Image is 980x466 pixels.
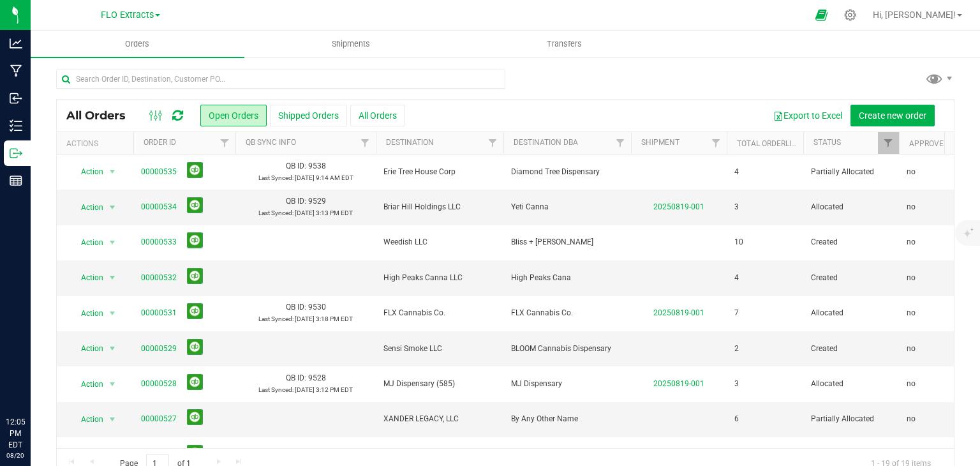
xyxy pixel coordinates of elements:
a: Shipments [244,31,458,57]
span: 9529 [308,197,326,206]
span: FLO Extracts [101,10,154,20]
span: By Any Other Name [511,413,623,425]
span: no [907,272,916,284]
span: Created [811,236,891,248]
span: select [105,163,121,181]
div: Manage settings [842,9,858,21]
iframe: Resource center [13,364,51,402]
inline-svg: Reports [10,174,22,187]
span: Hi, [PERSON_NAME]! [873,10,956,20]
div: Actions [66,139,128,148]
span: Open Ecommerce Menu [807,3,836,27]
span: select [105,446,121,463]
span: Diamond Tree Dispensary [511,166,623,178]
a: 00000531 [141,307,177,319]
span: FLX Cannabis Co. [511,307,623,319]
button: Open Orders [200,105,267,126]
span: [DATE] 3:13 PM EDT [295,209,353,216]
span: 9538 [308,162,326,170]
button: Create new order [850,105,935,126]
a: 00000533 [141,236,177,248]
a: Status [813,138,841,147]
inline-svg: Inventory [10,119,22,132]
a: 00000527 [141,413,177,425]
span: Shipments [315,38,387,50]
a: Total Orderlines [737,139,806,148]
a: 00000529 [141,343,177,355]
span: Yeti Canna [511,201,623,213]
span: no [907,307,916,319]
span: Allocated [811,201,891,213]
span: All Orders [66,109,138,123]
span: FLX Cannabis Co. [383,307,496,319]
a: Destination [386,138,434,147]
span: Action [70,375,104,393]
span: Last Synced: [258,174,293,181]
span: Last Synced: [258,209,293,216]
span: 3 [734,378,739,390]
span: QB ID: [286,162,306,170]
span: QB ID: [286,303,306,312]
span: [DATE] 3:12 PM EDT [295,386,353,393]
span: QB ID: [286,373,306,382]
span: MJ Dispensary [511,378,623,390]
span: Orders [108,38,167,50]
a: Filter [878,132,899,154]
span: Bliss + [PERSON_NAME] [511,236,623,248]
inline-svg: Manufacturing [10,64,22,77]
a: QB Sync Info [246,138,296,147]
span: select [105,375,121,393]
input: Search Order ID, Destination, Customer PO... [56,70,505,89]
span: Create new order [859,110,926,121]
span: Action [70,234,104,252]
span: Action [70,163,104,181]
span: no [907,343,916,355]
span: 10 [734,236,743,248]
span: no [907,201,916,213]
span: Allocated [811,307,891,319]
a: 20250819-001 [653,379,704,388]
span: [DATE] 3:18 PM EDT [295,315,353,322]
span: 2 [734,343,739,355]
a: Approved? [909,139,953,148]
a: Filter [355,132,376,154]
span: Created [811,343,891,355]
span: Last Synced: [258,315,293,322]
span: 9528 [308,373,326,382]
span: 6 [734,413,739,425]
a: 00000532 [141,272,177,284]
a: 00000535 [141,166,177,178]
inline-svg: Inbound [10,92,22,105]
span: Allocated [811,378,891,390]
a: Order ID [144,138,176,147]
a: 00000534 [141,201,177,213]
span: Action [70,340,104,357]
button: Shipped Orders [270,105,347,126]
span: High Peaks Canna LLC [383,272,496,284]
span: Action [70,446,104,463]
a: Transfers [458,31,672,57]
span: Briar Hill Holdings LLC [383,201,496,213]
span: Erie Tree House Corp [383,166,496,178]
span: Action [70,410,104,428]
a: Filter [706,132,727,154]
span: select [105,199,121,216]
a: Filter [610,132,631,154]
a: 00000528 [141,378,177,390]
span: Partially Allocated [811,166,891,178]
span: Action [70,304,104,322]
span: no [907,236,916,248]
span: XANDER LEGACY, LLC [383,413,496,425]
span: select [105,234,121,252]
iframe: Resource center unread badge [38,362,53,377]
p: 12:05 PM EDT [6,416,25,451]
button: Export to Excel [765,105,850,126]
span: 4 [734,272,739,284]
span: Transfers [530,38,599,50]
span: 9530 [308,303,326,312]
a: Filter [482,132,503,154]
span: Weedish LLC [383,236,496,248]
span: no [907,378,916,390]
span: no [907,413,916,425]
span: BLOOM Cannabis Dispensary [511,343,623,355]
